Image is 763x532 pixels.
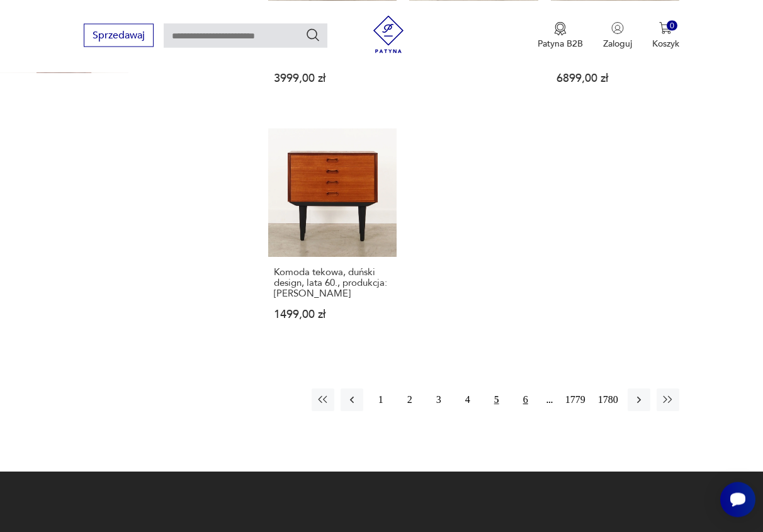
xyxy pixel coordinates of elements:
[514,388,537,411] button: 6
[456,388,479,411] button: 4
[370,15,407,53] img: Patyna - sklep z meblami i dekoracjami vintage
[538,21,583,49] button: Patyna B2B
[667,20,677,31] div: 0
[305,27,320,42] button: Szukaj
[84,23,154,47] button: Sprzedawaj
[274,309,391,320] p: 1499,00 zł
[274,267,391,299] h3: Komoda tekowa, duński design, lata 60., produkcja: [PERSON_NAME]
[554,21,567,35] img: Ikona medalu
[562,388,589,411] button: 1779
[659,21,672,34] img: Ikona koszyka
[611,21,624,34] img: Ikonka użytkownika
[652,37,679,49] p: Koszyk
[427,388,450,411] button: 3
[538,21,583,49] a: Ikona medaluPatyna B2B
[268,128,397,344] a: Komoda tekowa, duński design, lata 60., produkcja: DaniaKomoda tekowa, duński design, lata 60., p...
[415,62,532,73] p: 1499,00 zł
[274,73,391,84] p: 3999,00 zł
[720,482,755,517] iframe: Smartsupp widget button
[603,37,632,49] p: Zaloguj
[595,388,621,411] button: 1780
[652,21,679,49] button: 0Koszyk
[557,73,674,84] p: 6899,00 zł
[603,21,632,49] button: Zaloguj
[538,37,583,49] p: Patyna B2B
[398,388,421,411] button: 2
[485,388,508,411] button: 5
[370,388,392,411] button: 1
[84,31,154,40] a: Sprzedawaj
